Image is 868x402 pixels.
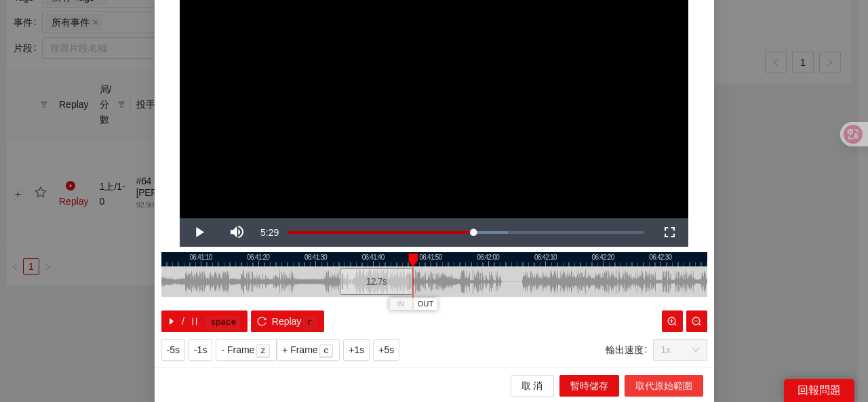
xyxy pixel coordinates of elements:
[251,310,323,332] button: reloadReplayr
[662,310,683,332] button: zoom-in
[635,378,692,393] span: 取代原始範圍
[303,316,317,329] kbd: r
[606,339,653,361] label: 輸出速度
[661,340,699,360] span: 1x
[288,231,644,234] div: Progress Bar
[218,218,256,247] button: Mute
[180,218,218,247] button: Play
[257,317,267,327] span: reload
[272,314,302,329] span: Replay
[378,342,394,357] span: +5s
[161,310,248,332] button: caret-right/pausespace
[784,379,854,402] div: 回報問題
[570,378,608,393] span: 暫時儲存
[667,317,677,327] span: zoom-in
[692,317,701,327] span: zoom-out
[182,314,184,329] span: /
[686,310,707,332] button: zoom-out
[206,316,240,329] kbd: space
[256,344,270,358] kbd: z
[319,344,333,358] kbd: c
[650,218,688,247] button: Fullscreen
[167,342,180,357] span: -5s
[418,298,434,310] span: OUT
[161,339,185,361] button: -5s
[349,342,364,357] span: +1s
[625,375,703,397] button: 取代原始範圍
[511,375,554,397] button: 取 消
[389,298,413,310] button: IN
[413,298,437,310] button: OUT
[189,339,212,361] button: -1s
[216,339,277,361] button: - Framez
[277,339,340,361] button: + Framec
[282,342,318,357] span: + Frame
[340,268,413,295] div: 12.7 s
[559,375,619,397] button: 暫時儲存
[221,342,254,357] span: - Frame
[521,378,543,393] span: 取 消
[260,227,279,238] span: 5:29
[190,317,199,327] span: pause
[343,339,370,361] button: +1s
[373,339,399,361] button: +5s
[167,317,176,327] span: caret-right
[194,342,207,357] span: -1s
